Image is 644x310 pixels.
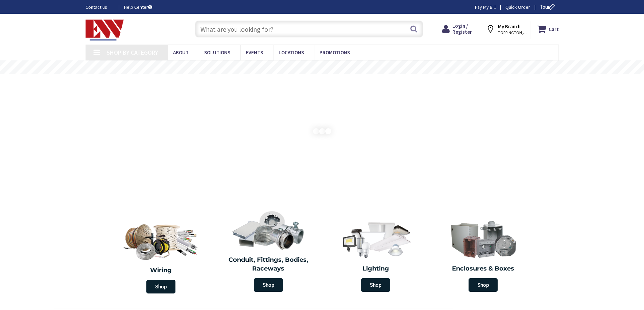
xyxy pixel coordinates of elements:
[324,216,428,295] a: Lighting Shop
[361,278,390,292] span: Shop
[498,23,521,30] strong: My Branch
[173,49,189,56] span: About
[549,23,559,35] strong: Cart
[254,278,283,292] span: Shop
[220,256,317,273] h2: Conduit, Fittings, Bodies, Raceways
[540,4,557,10] span: Tour
[86,4,113,10] a: Contact us
[111,266,212,275] h2: Wiring
[486,23,524,35] div: My Branch TORRINGTON, [GEOGRAPHIC_DATA]
[204,49,230,56] span: Solutions
[505,4,530,10] a: Quick Order
[216,207,320,295] a: Conduit, Fittings, Bodies, Raceways Shop
[431,216,535,295] a: Enclosures & Boxes Shop
[124,4,152,10] a: Help Center
[537,23,559,35] a: Cart
[279,49,304,56] span: Locations
[86,20,124,40] img: Electrical Wholesalers, Inc.
[246,49,263,56] span: Events
[442,23,472,35] a: Login / Register
[434,264,532,273] h2: Enclosures & Boxes
[319,49,350,56] span: Promotions
[106,49,158,56] span: Shop By Category
[475,4,496,10] a: Pay My Bill
[327,264,425,273] h2: Lighting
[498,30,527,35] span: TORRINGTON, [GEOGRAPHIC_DATA]
[469,278,498,292] span: Shop
[452,23,472,35] span: Login / Register
[146,280,175,293] span: Shop
[108,216,215,297] a: Wiring Shop
[195,21,423,37] input: What are you looking for?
